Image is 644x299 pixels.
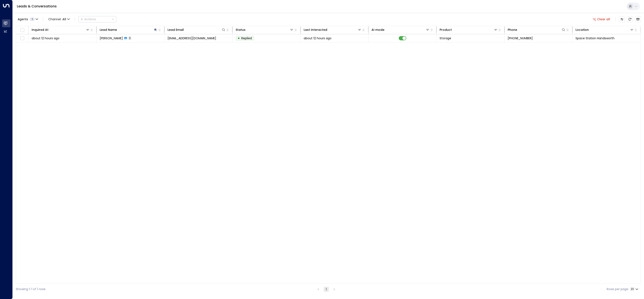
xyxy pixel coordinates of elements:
[30,18,35,21] span: 1
[236,27,294,32] div: Status
[304,36,331,40] span: about 12 hours ago
[576,27,589,32] div: Location
[20,27,25,33] span: Toggle select all
[168,27,184,32] div: Lead Email
[591,16,612,22] button: Clear all
[627,16,633,22] span: Refresh
[440,27,452,32] div: Product
[576,36,614,40] span: Space Station Handsworth
[80,17,96,21] div: Actions
[324,287,329,292] button: page 1
[168,36,216,40] span: jgazeley@icloud.com
[32,27,90,32] div: Inquired At
[16,16,40,22] button: Agents1
[440,36,451,40] span: Storage
[315,287,337,292] nav: pagination navigation
[372,27,384,32] div: AI mode
[607,287,629,291] label: Rows per page:
[241,36,252,40] span: Replied
[17,4,57,9] a: Leads & Conversations
[128,36,131,40] span: 1
[631,286,639,292] div: 20
[238,35,240,42] div: •
[100,36,123,40] span: Jackie Gazeley
[168,27,226,32] div: Lead Email
[372,27,430,32] div: AI mode
[304,27,362,32] div: Last Interacted
[635,16,641,22] button: Archived Leads
[78,16,116,22] button: Actions
[18,18,28,21] span: Agents
[100,27,117,32] div: Lead Name
[16,287,46,291] div: Showing 1-1 of 1 rows
[62,18,66,21] span: All
[20,36,25,41] span: Toggle select row
[100,27,158,32] div: Lead Name
[32,27,48,32] div: Inquired At
[576,27,634,32] div: Location
[32,36,59,40] span: about 12 hours ago
[508,27,517,32] div: Phone
[47,16,71,22] span: Channel:
[619,16,625,22] button: Customize
[508,36,533,40] span: +447918165944
[78,16,116,22] div: Button group with a nested menu
[508,27,566,32] div: Phone
[304,27,327,32] div: Last Interacted
[47,16,71,22] button: Channel:All
[236,27,246,32] div: Status
[440,27,498,32] div: Product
